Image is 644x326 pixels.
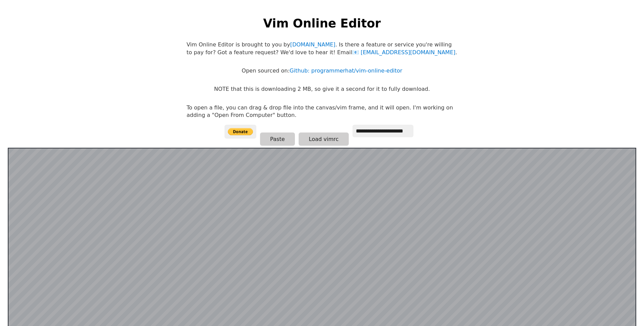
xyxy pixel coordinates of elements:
h1: Vim Online Editor [263,15,381,32]
button: Load vimrc [299,133,349,146]
p: NOTE that this is downloading 2 MB, so give it a second for it to fully download. [214,85,430,93]
a: [EMAIL_ADDRESS][DOMAIN_NAME] [352,49,455,56]
p: Vim Online Editor is brought to you by . Is there a feature or service you're willing to pay for?... [187,41,457,56]
a: Github: programmerhat/vim-online-editor [289,67,402,74]
p: Open sourced on: [242,67,402,75]
button: Paste [260,133,295,146]
p: To open a file, you can drag & drop file into the canvas/vim frame, and it will open. I'm working... [187,104,457,119]
a: [DOMAIN_NAME] [290,41,336,48]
